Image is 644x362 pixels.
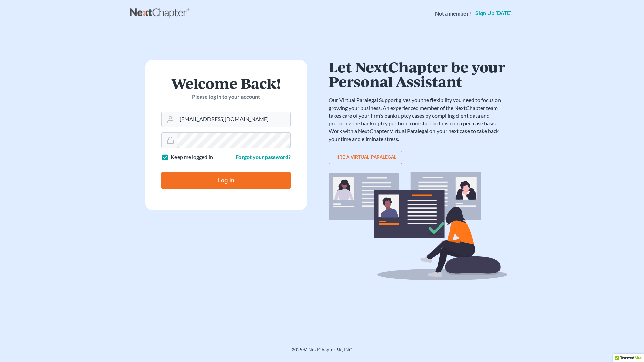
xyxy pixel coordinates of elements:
h1: Welcome Back! [161,76,291,90]
input: Log In [161,172,291,189]
strong: Not a member? [435,10,471,18]
img: virtual_paralegal_bg-b12c8cf30858a2b2c02ea913d52db5c468ecc422855d04272ea22d19010d70dc.svg [329,172,507,280]
p: Please log in to your account [161,93,291,101]
a: Hire a virtual paralegal [329,151,402,164]
div: 2025 © NextChapterBK, INC [130,346,514,358]
a: Forgot your password? [236,154,291,160]
h1: Let NextChapter be your Personal Assistant [329,60,507,88]
label: Keep me logged in [171,153,213,161]
p: Our Virtual Paralegal Support gives you the flexibility you need to focus on growing your busines... [329,96,507,143]
a: Sign up [DATE]! [474,11,514,16]
input: Email Address [177,112,290,127]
